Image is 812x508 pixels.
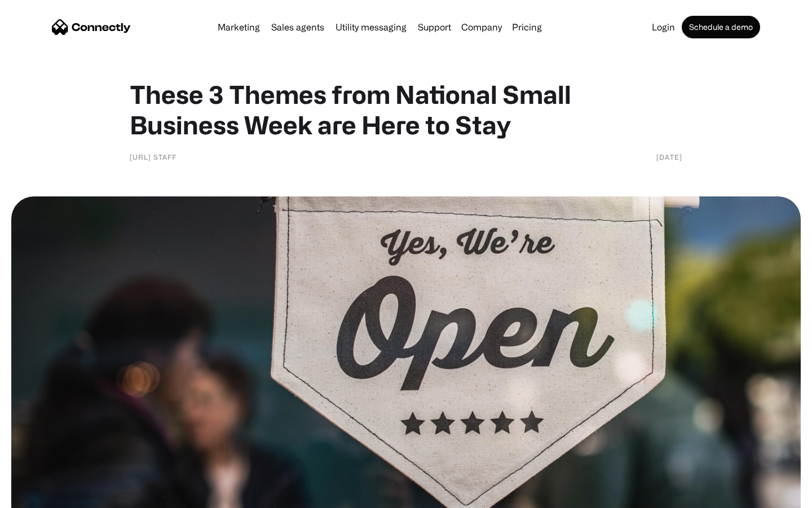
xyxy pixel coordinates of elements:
[23,488,68,504] ul: Language list
[647,23,679,32] a: Login
[267,23,329,32] a: Sales agents
[130,151,176,163] div: [URL] Staff
[213,23,264,32] a: Marketing
[461,19,502,35] div: Company
[331,23,411,32] a: Utility messaging
[507,23,546,32] a: Pricing
[130,79,682,140] h1: These 3 Themes from National Small Business Week are Here to Stay
[413,23,456,32] a: Support
[682,16,760,38] a: Schedule a demo
[11,488,68,504] aside: Language selected: English
[656,151,682,163] div: [DATE]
